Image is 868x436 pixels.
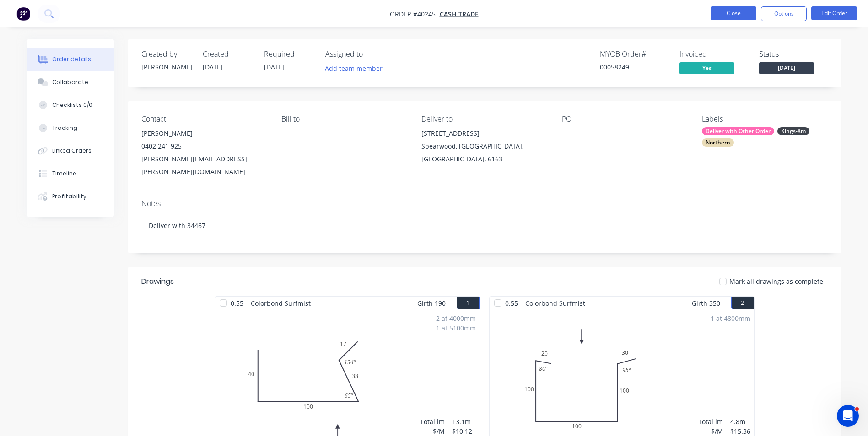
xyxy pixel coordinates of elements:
div: Bill to [281,115,407,123]
div: MYOB Order # [600,50,669,58]
span: Girth 350 [692,297,720,310]
button: Add team member [325,62,388,74]
div: [PERSON_NAME] [141,127,267,140]
span: 0.55 [501,297,522,310]
span: 0.55 [227,297,247,310]
div: Notes [141,199,828,208]
span: Colorbond Surfmist [522,297,589,310]
div: 13.1m [452,417,476,426]
div: Labels [702,115,827,123]
span: [DATE] [264,63,284,71]
div: PO [562,115,687,123]
div: Tracking [52,124,77,132]
div: 1 at 5100mm [436,323,476,333]
div: Total lm [698,417,723,426]
div: Collaborate [52,78,88,86]
div: Checklists 0/0 [52,101,92,109]
button: Profitability [27,185,114,208]
div: Deliver with Other Order [702,127,774,135]
div: 4.8m [730,417,750,426]
button: Options [761,6,807,21]
div: Created [203,50,253,58]
div: Created by [141,50,192,58]
div: Order details [52,55,91,64]
div: [STREET_ADDRESS]Spearwood, [GEOGRAPHIC_DATA], [GEOGRAPHIC_DATA], 6163 [421,127,547,165]
div: [PERSON_NAME][EMAIL_ADDRESS][PERSON_NAME][DOMAIN_NAME] [141,153,267,178]
div: Deliver with 34467 [141,212,828,239]
div: 2 at 4000mm [436,314,476,323]
button: Timeline [27,162,114,185]
div: Northern [702,138,734,147]
a: Cash Trade [440,10,479,18]
div: Deliver to [421,115,547,123]
div: Linked Orders [52,147,92,155]
img: Factory [16,7,30,21]
div: [STREET_ADDRESS] [421,127,547,140]
div: 1 at 4800mm [711,314,750,323]
div: 00058249 [600,62,669,72]
button: Edit Order [811,6,857,20]
div: Spearwood, [GEOGRAPHIC_DATA], [GEOGRAPHIC_DATA], 6163 [421,140,547,165]
button: Order details [27,48,114,71]
span: Yes [679,62,734,74]
div: [PERSON_NAME]0402 241 925[PERSON_NAME][EMAIL_ADDRESS][PERSON_NAME][DOMAIN_NAME] [141,127,267,178]
span: Order #40245 - [390,10,440,18]
span: Girth 190 [417,297,446,310]
div: 0402 241 925 [141,140,267,153]
div: Timeline [52,170,76,178]
button: Checklists 0/0 [27,94,114,117]
button: Add team member [320,62,387,74]
button: Close [711,6,756,20]
div: Contact [141,115,267,123]
button: Collaborate [27,71,114,94]
span: Colorbond Surfmist [247,297,314,310]
div: Total lm [420,417,445,426]
span: Mark all drawings as complete [729,276,823,286]
div: Invoiced [679,50,748,58]
div: Assigned to [325,50,417,58]
div: Required [264,50,314,58]
span: [DATE] [203,63,223,71]
button: Linked Orders [27,139,114,162]
iframe: Intercom live chat [837,405,859,427]
div: Status [759,50,828,58]
button: 1 [457,297,480,309]
div: $/M [698,426,723,436]
div: $15.36 [730,426,750,436]
button: Tracking [27,117,114,139]
div: $/M [420,426,445,436]
button: 2 [731,297,754,309]
div: Profitability [52,192,86,201]
div: Drawings [141,276,174,287]
span: [DATE] [759,62,814,74]
div: [PERSON_NAME] [141,62,192,72]
div: $10.12 [452,426,476,436]
button: [DATE] [759,62,814,76]
div: Kings-8m [777,127,809,135]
